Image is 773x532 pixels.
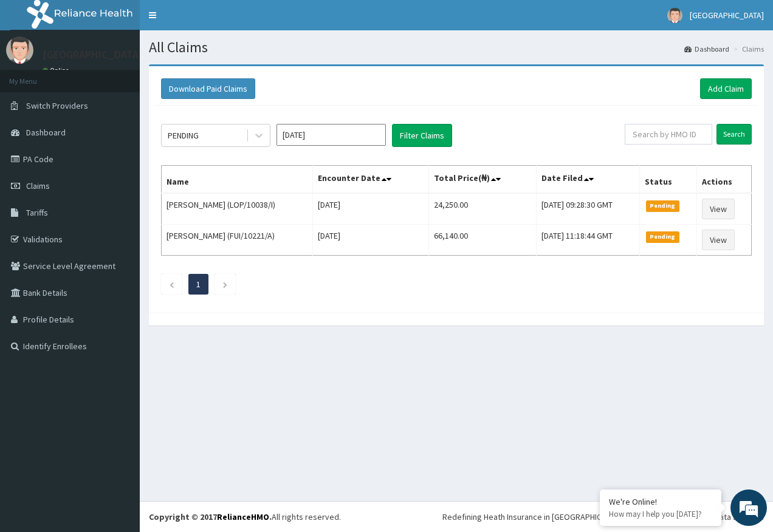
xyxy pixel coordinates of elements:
div: We're Online! [609,496,712,507]
div: Redefining Heath Insurance in [GEOGRAPHIC_DATA] using Telemedicine and Data Science! [442,511,764,523]
td: [PERSON_NAME] (FUI/10221/A) [162,225,313,256]
span: Claims [26,180,50,191]
td: 66,140.00 [428,225,536,256]
td: [DATE] [313,193,429,225]
h1: All Claims [149,39,764,55]
td: [DATE] 09:28:30 GMT [536,193,639,225]
button: Download Paid Claims [161,78,255,99]
a: Previous page [169,279,174,290]
button: Filter Claims [392,124,452,147]
a: Page 1 is your current page [196,279,201,290]
th: Total Price(₦) [428,166,536,194]
footer: All rights reserved. [140,501,773,532]
a: Next page [222,279,228,290]
a: View [702,199,735,219]
p: [GEOGRAPHIC_DATA] [43,49,143,60]
span: [GEOGRAPHIC_DATA] [690,10,764,21]
strong: Copyright © 2017 . [149,511,272,522]
a: Dashboard [684,44,729,54]
input: Select Month and Year [277,124,386,146]
a: RelianceHMO [217,511,269,522]
th: Encounter Date [313,166,429,194]
th: Status [640,166,697,194]
div: PENDING [168,129,199,142]
th: Date Filed [536,166,639,194]
a: View [702,230,735,250]
span: Tariffs [26,207,48,218]
span: Pending [646,231,679,242]
li: Claims [730,44,764,54]
input: Search by HMO ID [625,124,712,145]
span: Dashboard [26,127,66,138]
input: Search [716,124,752,145]
th: Name [162,166,313,194]
th: Actions [696,166,751,194]
a: Online [43,66,72,75]
td: [DATE] 11:18:44 GMT [536,225,639,256]
p: How may I help you today? [609,509,712,519]
td: [PERSON_NAME] (LOP/10038/I) [162,193,313,225]
td: 24,250.00 [428,193,536,225]
td: [DATE] [313,225,429,256]
span: Pending [646,200,679,211]
span: Switch Providers [26,100,88,111]
a: Add Claim [700,78,752,99]
img: User Image [6,36,33,64]
img: User Image [667,8,682,23]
